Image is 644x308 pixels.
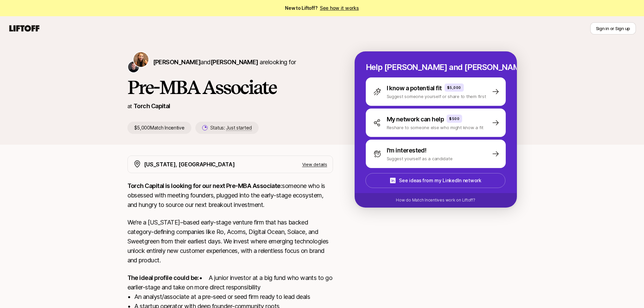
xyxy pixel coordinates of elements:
p: I know a potential fit [387,84,442,93]
a: See how it works [320,5,359,11]
strong: Torch Capital is looking for our next Pre-MBA Associate: [127,182,282,189]
p: are looking for [153,57,296,67]
p: $500 [449,116,459,121]
p: someone who is obsessed with meeting founders, plugged into the early-stage ecosystem, and hungry... [127,181,333,210]
p: My network can help [387,115,444,124]
strong: The ideal profile could be: [127,274,199,281]
p: I'm interested! [387,146,427,155]
p: How do Match Incentives work on Liftoff? [396,197,475,203]
p: View details [302,161,327,168]
p: [US_STATE], [GEOGRAPHIC_DATA] [144,160,235,169]
p: Help [PERSON_NAME] and [PERSON_NAME] hire [366,63,506,72]
p: Suggest someone yourself or share to them first [387,93,486,100]
p: Reshare to someone else who might know a fit [387,124,484,131]
p: $5,000 Match Incentive [127,122,191,134]
p: at [127,102,132,111]
a: Torch Capital [134,102,170,110]
span: New to Liftoff? [285,4,359,12]
button: Sign in or Sign up [590,22,636,34]
p: See ideas from my LinkedIn network [399,176,481,185]
p: $5,000 [447,85,461,90]
span: Just started [226,125,252,131]
button: See ideas from my LinkedIn network [365,173,505,188]
span: [PERSON_NAME] [153,58,201,66]
h1: Pre-MBA Associate [127,77,333,97]
span: and [200,58,258,66]
img: Christopher Harper [128,62,139,72]
p: We’re a [US_STATE]–based early-stage venture firm that has backed category-defining companies lik... [127,218,333,265]
img: Katie Reiner [134,52,148,67]
span: [PERSON_NAME] [211,58,258,66]
p: Suggest yourself as a candidate [387,155,453,162]
p: Status: [210,124,252,132]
